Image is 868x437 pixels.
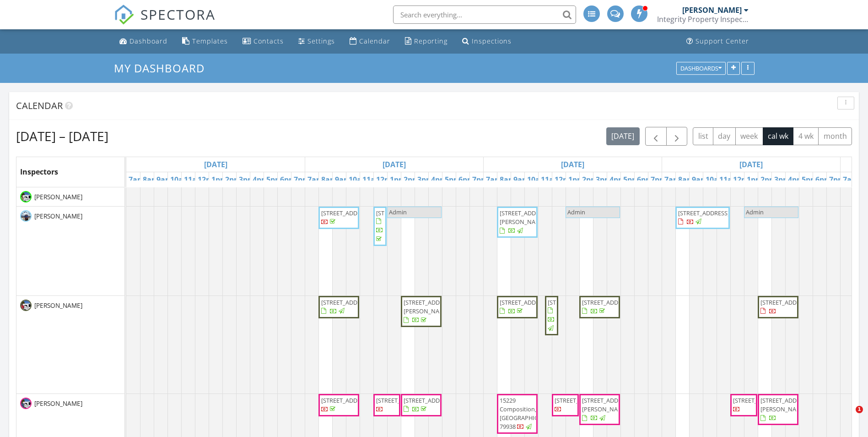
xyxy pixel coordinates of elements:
[307,37,335,45] div: Settings
[32,399,84,408] span: [PERSON_NAME]
[429,172,449,187] a: 4pm
[168,172,193,187] a: 10am
[380,157,408,172] a: Go to August 25, 2025
[388,172,408,187] a: 1pm
[695,37,749,45] div: Support Center
[20,300,32,311] img: dsc_0558.jpg
[786,172,806,187] a: 4pm
[442,172,463,187] a: 5pm
[389,208,407,216] span: Admin
[813,172,834,187] a: 6pm
[20,167,58,177] span: Inspectors
[799,172,820,187] a: 5pm
[621,172,642,187] a: 5pm
[376,396,427,404] span: [STREET_ADDRESS]
[20,191,32,202] img: dsc_0549.jpg
[690,172,710,187] a: 9am
[250,172,271,187] a: 4pm
[856,406,863,413] span: 1
[566,172,587,187] a: 1pm
[346,33,394,50] a: Calendar
[657,15,749,24] div: Integrity Property Inspections
[525,172,550,187] a: 10am
[404,298,455,315] span: [STREET_ADDRESS][PERSON_NAME]
[582,396,633,413] span: [STREET_ADDRESS][PERSON_NAME]
[32,212,84,221] span: [PERSON_NAME]
[16,127,108,145] h2: [DATE] – [DATE]
[735,127,763,145] button: week
[511,172,532,187] a: 9am
[555,396,606,404] span: [STREET_ADDRESS]
[559,157,587,172] a: Go to August 26, 2025
[321,298,372,306] span: [STREET_ADDRESS]
[580,172,600,187] a: 2pm
[763,127,794,145] button: cal wk
[140,5,216,24] span: SPECTORA
[319,172,340,187] a: 8am
[295,33,339,50] a: Settings
[772,172,793,187] a: 3pm
[374,172,399,187] a: 12pm
[593,172,614,187] a: 3pm
[648,172,669,187] a: 7pm
[20,398,32,409] img: dsc_0555.jpg
[253,37,284,45] div: Contacts
[837,406,859,428] iframe: Intercom live chat
[760,298,812,306] span: [STREET_ADDRESS]
[662,172,683,187] a: 7am
[500,209,551,226] span: [STREET_ADDRESS][PERSON_NAME]
[793,127,819,145] button: 4 wk
[567,208,585,216] span: Admin
[291,172,312,187] a: 7pm
[140,172,161,187] a: 8am
[129,37,167,45] div: Dashboard
[178,33,232,50] a: Templates
[680,65,722,71] div: Dashboards
[401,172,422,187] a: 2pm
[360,172,385,187] a: 11am
[497,172,518,187] a: 8am
[676,172,696,187] a: 8am
[758,172,779,187] a: 2pm
[458,33,515,50] a: Inspections
[116,33,171,50] a: Dashboard
[500,298,551,306] span: [STREET_ADDRESS]
[305,172,326,187] a: 7am
[635,172,655,187] a: 6pm
[333,172,353,187] a: 9am
[746,208,764,216] span: Admin
[346,172,371,187] a: 10am
[717,172,742,187] a: 11am
[264,172,285,187] a: 5pm
[760,396,812,413] span: [STREET_ADDRESS][PERSON_NAME]
[223,172,243,187] a: 2pm
[682,5,742,15] div: [PERSON_NAME]
[733,396,784,404] span: [STREET_ADDRESS]
[237,172,257,187] a: 3pm
[744,172,765,187] a: 1pm
[415,172,436,187] a: 3pm
[376,209,427,217] span: [STREET_ADDRESS]
[195,172,220,187] a: 12pm
[645,127,667,146] button: Previous
[126,172,147,187] a: 7am
[539,172,563,187] a: 11am
[737,157,765,172] a: Go to August 27, 2025
[606,127,640,145] button: [DATE]
[678,209,729,217] span: [STREET_ADDRESS]
[713,127,736,145] button: day
[731,172,755,187] a: 12pm
[841,172,861,187] a: 7am
[683,33,753,50] a: Support Center
[500,396,557,431] span: 15229 Composition, [GEOGRAPHIC_DATA] 79938
[472,37,512,45] div: Inspections
[676,62,726,75] button: Dashboards
[401,33,451,50] a: Reporting
[693,127,713,145] button: list
[484,172,504,187] a: 7am
[470,172,491,187] a: 7pm
[393,5,576,24] input: Search everything...
[32,301,84,310] span: [PERSON_NAME]
[114,5,134,25] img: The Best Home Inspection Software - Spectora
[154,172,175,187] a: 9am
